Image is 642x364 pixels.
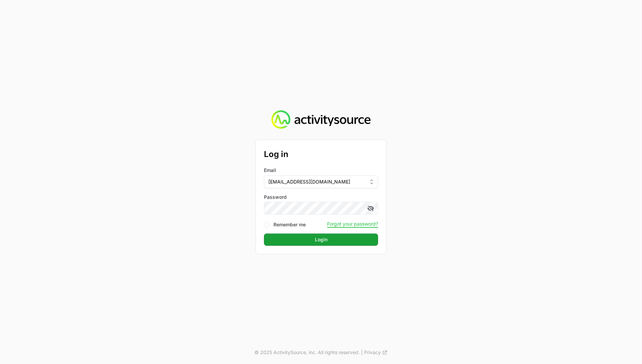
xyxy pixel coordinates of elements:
[254,349,360,356] p: © 2025 ActivitySource, inc. All rights reserved.
[273,221,306,228] label: Remember me
[264,175,378,188] button: [EMAIL_ADDRESS][DOMAIN_NAME]
[264,194,378,201] label: Password
[264,167,276,174] label: Email
[364,349,388,356] a: Privacy
[264,148,378,160] h2: Log in
[268,236,374,244] span: Login
[271,110,370,129] img: Activity Source
[361,349,363,356] span: |
[268,178,350,185] span: [EMAIL_ADDRESS][DOMAIN_NAME]
[327,221,378,227] button: Forgot your password?
[264,233,378,246] button: Login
